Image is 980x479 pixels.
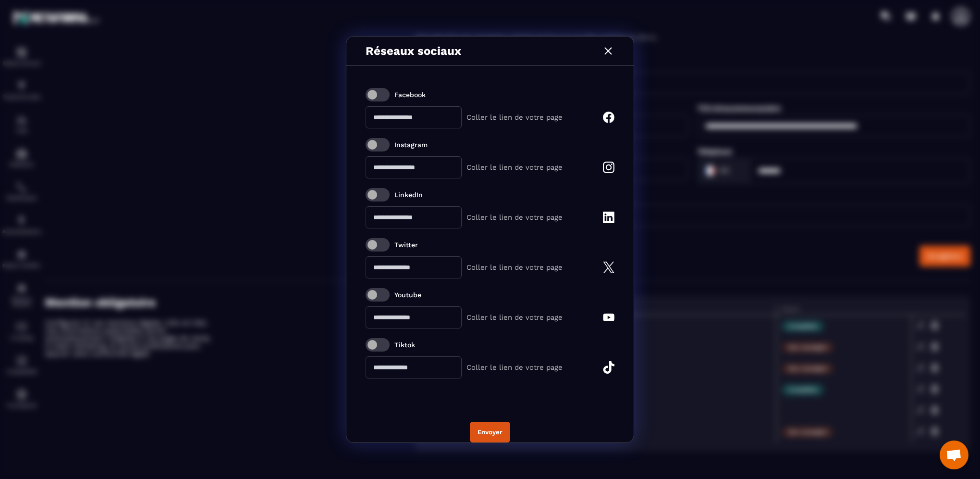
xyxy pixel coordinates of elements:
p: Coller le lien de votre page [466,163,563,172]
img: close-w.0bb75850.svg [602,45,614,57]
img: youtube-w.d4699799.svg [603,314,614,322]
p: Coller le lien de votre page [466,313,563,322]
p: Coller le lien de votre page [466,113,563,122]
p: Coller le lien de votre page [466,363,563,372]
img: instagram-w.03fc5997.svg [603,162,614,173]
p: Coller le lien de votre page [466,213,563,222]
img: tiktok-w.1849bf46.svg [603,361,614,374]
img: twitter-w.8b702ac4.svg [603,262,614,273]
p: LinkedIn [394,191,423,199]
div: Envoyer [478,429,502,436]
a: Ouvrir le chat [940,441,968,469]
p: Instagram [394,141,428,149]
p: Facebook [394,91,426,99]
p: Coller le lien de votre page [466,263,563,272]
img: fb-small-w.b3ce3e1f.svg [603,112,614,123]
button: Envoyer [470,422,510,442]
p: Youtube [394,291,421,299]
p: Tiktok [394,341,415,349]
p: Twitter [394,241,418,249]
p: Réseaux sociaux [366,44,461,58]
img: linkedin-small-w.c67d805a.svg [603,212,614,223]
